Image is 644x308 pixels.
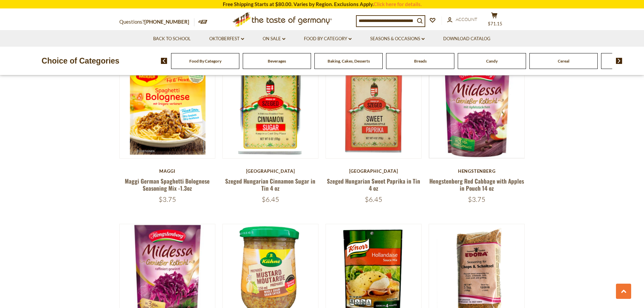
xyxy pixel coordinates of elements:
[486,58,498,64] a: Candy
[225,177,315,192] a: Szeged Hungarian Cinnamon Sugar in Tin 4 oz
[119,168,216,174] div: Maggi
[447,16,477,23] a: Account
[326,63,422,159] img: Szeged Hungarian Sweet Paprika in Tin 4 oz
[120,63,215,159] img: Maggi German Spaghetti Bolognese Seasoning Mix -1.3oz
[263,35,285,43] a: On Sale
[189,58,221,64] a: Food By Category
[304,35,352,43] a: Food By Category
[328,58,370,64] a: Baking, Cakes, Desserts
[153,35,191,43] a: Back to School
[365,195,382,204] span: $6.45
[443,35,491,43] a: Download Catalog
[159,195,176,204] span: $3.75
[209,35,244,43] a: Oktoberfest
[119,18,194,26] p: Questions?
[488,21,502,26] span: $71.15
[616,58,622,64] img: next arrow
[161,58,167,64] img: previous arrow
[374,1,422,7] a: Click here for details.
[125,177,210,192] a: Maggi German Spaghetti Bolognese Seasoning Mix -1.3oz
[456,17,477,22] span: Account
[326,168,422,174] div: [GEOGRAPHIC_DATA]
[429,177,524,192] a: Hengstenberg Red Cabbage with Apples in Pouch 14 oz
[268,58,286,64] a: Beverages
[484,12,505,29] button: $71.15
[429,63,525,159] img: Hengstenberg Red Cabbage with Apples in Pouch 14 oz
[429,168,525,174] div: Hengstenberg
[327,177,420,192] a: Szeged Hungarian Sweet Paprika in Tin 4 oz
[558,58,569,64] a: Cereal
[262,195,279,204] span: $6.45
[414,58,427,64] a: Breads
[222,168,319,174] div: [GEOGRAPHIC_DATA]
[370,35,425,43] a: Seasons & Occasions
[144,19,189,25] a: [PHONE_NUMBER]
[468,195,485,204] span: $3.75
[223,63,318,159] img: Szeged Hungarian Cinnamon Sugar in Tin 4 oz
